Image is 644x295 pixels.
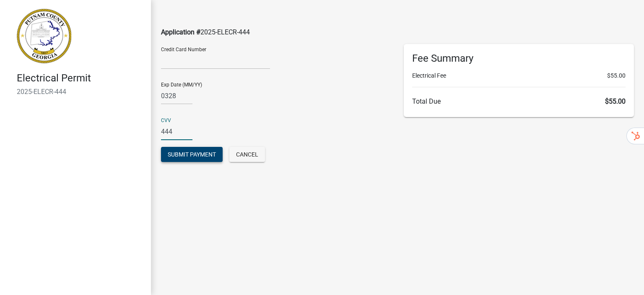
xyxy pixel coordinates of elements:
[412,97,626,105] h6: Total Due
[412,52,626,65] h6: Fee Summary
[17,88,144,96] h6: 2025-ELECR-444
[17,9,71,63] img: Putnam County, Georgia
[229,147,265,162] button: Cancel
[412,71,626,80] li: Electrical Fee
[17,72,144,84] h4: Electrical Permit
[161,147,223,162] button: Submit Payment
[161,28,200,36] span: Application #
[161,47,206,52] label: Credit Card Number
[168,151,216,158] span: Submit Payment
[200,28,250,36] span: 2025-ELECR-444
[236,151,258,158] span: Cancel
[607,71,626,80] span: $55.00
[605,97,626,105] span: $55.00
